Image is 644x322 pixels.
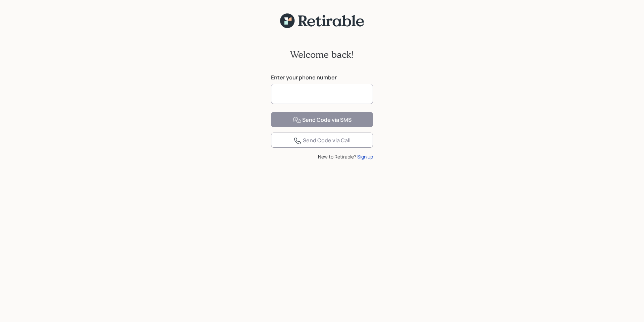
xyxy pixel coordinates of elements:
button: Send Code via Call [271,133,373,148]
div: New to Retirable? [271,153,373,160]
div: Send Code via SMS [293,116,352,124]
div: Sign up [357,153,373,160]
h2: Welcome back! [290,49,354,60]
button: Send Code via SMS [271,112,373,127]
div: Send Code via Call [293,137,351,145]
label: Enter your phone number [271,74,373,81]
